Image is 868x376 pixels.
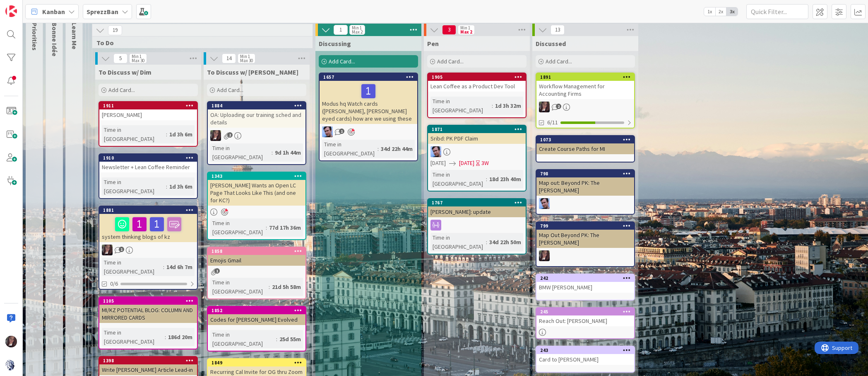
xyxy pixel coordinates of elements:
[212,360,305,366] div: 1849
[428,126,526,133] div: 1871
[99,154,197,162] div: 1910
[715,7,726,16] span: 2x
[269,282,270,291] span: :
[267,223,303,232] div: 77d 17h 36m
[208,255,305,266] div: Emojis Gmail
[536,136,634,143] div: 1073
[110,279,118,288] span: 0/6
[430,97,492,115] div: Time in [GEOGRAPHIC_DATA]
[208,314,305,325] div: Codes for [PERSON_NAME] Evolved
[726,7,738,16] span: 3x
[430,146,441,157] img: JB
[222,53,236,63] span: 14
[487,238,523,247] div: 34d 22h 50m
[322,126,333,137] img: JB
[319,73,418,161] a: 1657Modus hq Watch cards ([PERSON_NAME], [PERSON_NAME] eyed cards) how are we using theseJBTime i...
[96,39,302,47] span: To Do
[99,357,197,364] div: 1398
[320,126,417,137] div: JB
[540,171,634,177] div: 798
[240,54,250,58] div: Min 1
[208,109,305,128] div: OA: Uploading our training sched and details
[536,39,566,48] span: Discussed
[322,140,377,158] div: Time in [GEOGRAPHIC_DATA]
[432,126,526,132] div: 1871
[212,308,305,313] div: 1852
[210,130,221,141] img: TD
[427,125,527,192] a: 1871Sribd: PK PDF ClaimJB[DATE][DATE]3WTime in [GEOGRAPHIC_DATA]:18d 23h 40m
[5,359,17,371] img: avatar
[207,247,306,299] a: 1858Emojis GmailTime in [GEOGRAPHIC_DATA]:21d 5h 58m
[270,282,303,291] div: 21d 5h 58m
[352,30,363,34] div: Max 2
[486,238,487,247] span: :
[50,22,59,56] span: Bonne Idée
[536,177,634,196] div: Map out: Beyond PK: The [PERSON_NAME]
[493,101,523,110] div: 1d 3h 32m
[486,175,487,184] span: :
[536,307,635,339] a: 245Reach Out: [PERSON_NAME]
[536,222,634,248] div: 799Map Out Beyond PK: The [PERSON_NAME]
[536,274,635,301] a: 242BMW [PERSON_NAME]
[5,5,17,17] img: Visit kanbanzone.com
[536,222,634,230] div: 799
[536,230,634,248] div: Map Out Beyond PK: The [PERSON_NAME]
[99,206,198,290] a: 1881system thinking blogs of kzTDTime in [GEOGRAPHIC_DATA]:14d 6h 7m0/6
[108,86,135,94] span: Add Card...
[540,309,634,315] div: 245
[208,359,305,366] div: 1849
[430,159,446,167] span: [DATE]
[536,274,634,293] div: 242BMW [PERSON_NAME]
[103,358,197,364] div: 1398
[167,130,195,139] div: 1d 3h 6m
[746,4,808,19] input: Quick Filter...
[166,130,167,139] span: :
[210,218,266,237] div: Time in [GEOGRAPHIC_DATA]
[99,153,198,199] a: 1910Newsletter + Lean Coffee ReminderTime in [GEOGRAPHIC_DATA]:1d 3h 6m
[208,102,305,128] div: 1884OA: Uploading our training sched and details
[214,268,220,274] span: 1
[536,308,634,326] div: 245Reach Out: [PERSON_NAME]
[208,247,305,255] div: 1858
[430,170,486,188] div: Time in [GEOGRAPHIC_DATA]
[536,282,634,293] div: BMW [PERSON_NAME]
[277,335,303,344] div: 25d 55m
[210,143,272,162] div: Time in [GEOGRAPHIC_DATA]
[207,101,306,165] a: 1884OA: Uploading our training sched and detailsTDTime in [GEOGRAPHIC_DATA]:9d 1h 44m
[428,81,526,92] div: Lean Coffee as a Product Dev Tool
[536,315,634,326] div: Reach Out: [PERSON_NAME]
[99,102,197,109] div: 1911
[113,53,127,63] span: 5
[536,198,634,209] div: JB
[165,332,166,342] span: :
[99,245,197,255] div: TD
[352,26,362,30] div: Min 1
[536,221,635,267] a: 799Map Out Beyond PK: The [PERSON_NAME]TD
[208,172,305,206] div: 1343[PERSON_NAME] Wants an Open LC Page That Looks Like This (and one for KC?)
[5,336,17,347] img: TD
[276,335,277,344] span: :
[208,102,305,109] div: 1884
[536,135,635,163] a: 1073Create Course Paths for MI
[428,199,526,206] div: 1767
[536,169,635,215] a: 798Map out: Beyond PK: The [PERSON_NAME]JB
[103,103,197,109] div: 1911
[536,102,634,112] div: TD
[99,214,197,242] div: system thinking blogs of kz
[99,206,197,214] div: 1881
[319,39,351,48] span: Discussing
[540,74,634,80] div: 1891
[273,148,303,157] div: 9d 1h 44m
[119,247,124,252] span: 1
[103,298,197,304] div: 1105
[320,81,417,124] div: Modus hq Watch cards ([PERSON_NAME], [PERSON_NAME] eyed cards) how are we using these
[102,125,166,143] div: Time in [GEOGRAPHIC_DATA]
[427,73,527,118] a: 1905Lean Coffee as a Product Dev ToolTime in [GEOGRAPHIC_DATA]:1d 3h 32m
[70,22,79,49] span: Learn Me
[166,182,167,191] span: :
[31,22,39,51] span: Priorities
[428,206,526,217] div: [PERSON_NAME]: update
[132,54,142,58] div: Min 1
[99,162,197,172] div: Newsletter + Lean Coffee Reminder
[210,278,269,296] div: Time in [GEOGRAPHIC_DATA]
